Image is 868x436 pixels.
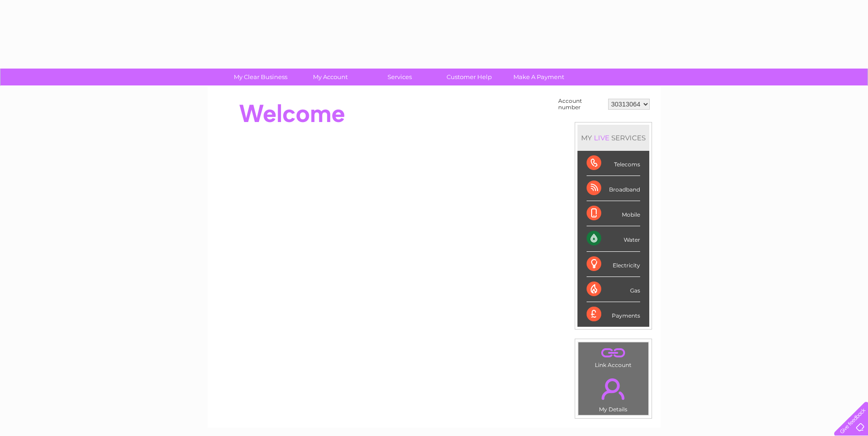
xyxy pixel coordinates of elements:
div: Mobile [587,201,640,226]
a: . [581,345,646,361]
div: LIVE [592,133,611,142]
div: Electricity [587,252,640,277]
div: Gas [587,277,640,302]
a: Make A Payment [501,69,577,85]
a: Services [362,69,437,85]
a: My Clear Business [223,69,298,85]
div: Payments [587,302,640,327]
div: Telecoms [587,151,640,176]
div: Water [587,226,640,251]
a: Customer Help [431,69,507,85]
div: Broadband [587,176,640,201]
a: . [581,373,646,405]
td: Link Account [578,342,649,371]
td: My Details [578,371,649,415]
a: My Account [292,69,368,85]
div: MY SERVICES [577,125,649,151]
td: Account number [556,96,606,113]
